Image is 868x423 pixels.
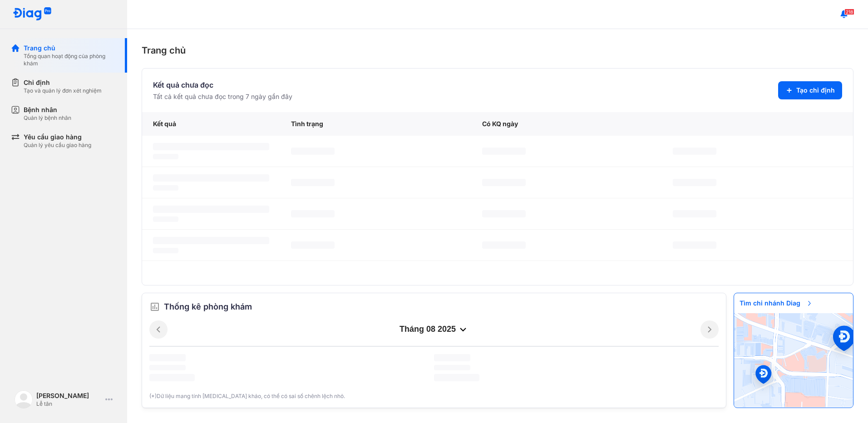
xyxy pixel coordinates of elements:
span: ‌ [434,374,479,381]
span: ‌ [434,354,470,361]
span: 218 [844,9,854,15]
div: Trang chủ [142,44,853,57]
span: ‌ [482,179,526,186]
div: Bệnh nhân [24,105,71,114]
span: ‌ [482,241,526,249]
span: ‌ [153,216,178,222]
span: ‌ [291,179,335,186]
div: tháng 08 2025 [168,324,700,335]
span: ‌ [153,185,178,191]
div: Có KQ ngày [471,112,662,136]
span: ‌ [673,179,716,186]
img: logo [13,7,52,21]
span: ‌ [153,154,178,159]
div: Tất cả kết quả chưa đọc trong 7 ngày gần đây [153,92,292,101]
div: Tổng quan hoạt động của phòng khám [24,53,116,67]
div: (*)Dữ liệu mang tính [MEDICAL_DATA] khảo, có thể có sai số chênh lệch nhỏ. [149,392,719,400]
span: ‌ [149,365,186,370]
div: Tạo và quản lý đơn xét nghiệm [24,87,102,94]
span: ‌ [434,365,470,370]
img: order.5a6da16c.svg [149,301,160,312]
div: Kết quả [142,112,280,136]
span: ‌ [153,248,178,253]
div: Quản lý bệnh nhân [24,114,71,122]
img: logo [15,390,33,408]
span: Thống kê phòng khám [164,300,252,313]
button: Tạo chỉ định [778,81,842,99]
span: ‌ [153,206,269,213]
div: Trang chủ [24,44,116,53]
div: [PERSON_NAME] [36,391,102,400]
span: ‌ [149,374,195,381]
span: ‌ [673,148,716,155]
span: ‌ [291,148,335,155]
div: Kết quả chưa đọc [153,79,292,90]
span: ‌ [149,354,186,361]
span: ‌ [153,237,269,244]
span: ‌ [291,210,335,217]
span: ‌ [673,210,716,217]
span: Tìm chi nhánh Diag [734,293,819,313]
div: Yêu cầu giao hàng [24,133,91,142]
span: ‌ [482,210,526,217]
span: Tạo chỉ định [796,86,835,95]
span: ‌ [291,241,335,249]
span: ‌ [482,148,526,155]
span: ‌ [153,143,269,150]
div: Tình trạng [280,112,471,136]
div: Lễ tân [36,400,102,408]
div: Chỉ định [24,78,102,87]
span: ‌ [153,174,269,182]
span: ‌ [673,241,716,249]
div: Quản lý yêu cầu giao hàng [24,142,91,149]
